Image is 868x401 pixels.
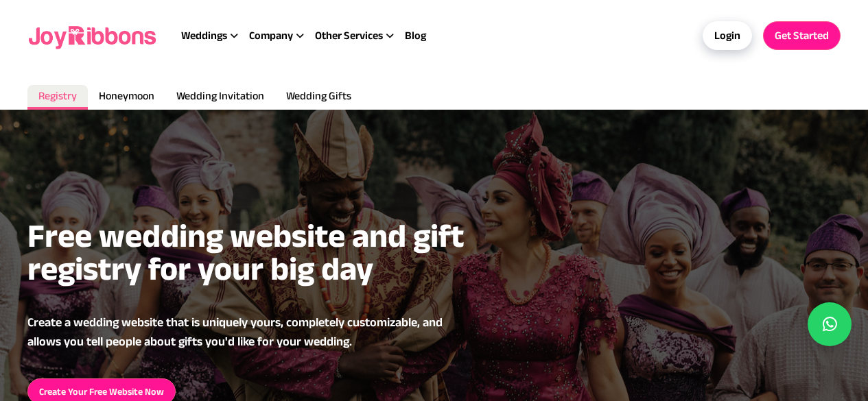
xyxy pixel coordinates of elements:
[27,85,88,110] a: Registry
[763,21,841,50] a: Get Started
[88,85,165,110] a: Honeymoon
[181,27,249,44] div: Weddings
[27,313,467,351] p: Create a wedding website that is uniquely yours, completely customizable, and allows you tell peo...
[405,27,426,44] a: Blog
[27,14,159,58] img: joyribbons logo
[165,85,275,110] a: Wedding Invitation
[176,90,264,101] span: Wedding Invitation
[315,27,405,44] div: Other Services
[275,85,362,110] a: Wedding Gifts
[286,90,351,101] span: Wedding Gifts
[38,90,77,101] span: Registry
[27,219,521,285] h2: Free wedding website and gift registry for your big day
[703,21,752,50] a: Login
[249,27,315,44] div: Company
[99,90,154,101] span: Honeymoon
